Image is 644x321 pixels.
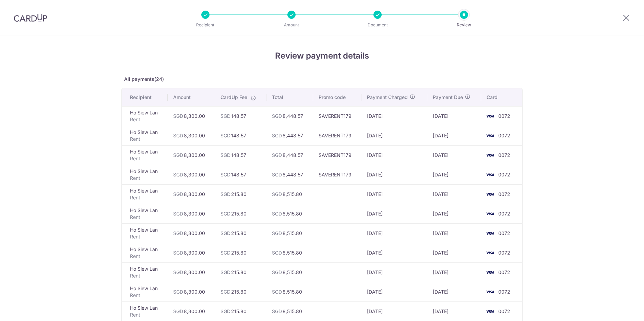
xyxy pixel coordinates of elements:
[130,194,162,201] p: Rent
[220,308,230,314] span: SGD
[168,262,215,282] td: 8,300.00
[272,113,282,119] span: SGD
[168,223,215,243] td: 8,300.00
[361,106,427,126] td: [DATE]
[130,272,162,279] p: Rent
[483,307,497,316] img: <span class="translation_missing" title="translation missing: en.account_steps.new_confirm_form.b...
[427,243,481,262] td: [DATE]
[272,289,282,295] span: SGD
[130,175,162,182] p: Rent
[215,282,266,301] td: 215.80
[498,269,510,275] span: 0072
[352,22,403,28] p: Document
[498,289,510,295] span: 0072
[498,308,510,314] span: 0072
[266,223,313,243] td: 8,515.80
[220,133,230,138] span: SGD
[215,223,266,243] td: 215.80
[272,308,282,314] span: SGD
[173,230,183,236] span: SGD
[427,145,481,165] td: [DATE]
[483,210,497,218] img: <span class="translation_missing" title="translation missing: en.account_steps.new_confirm_form.b...
[498,172,510,177] span: 0072
[272,133,282,138] span: SGD
[483,249,497,257] img: <span class="translation_missing" title="translation missing: en.account_steps.new_confirm_form.b...
[483,229,497,237] img: <span class="translation_missing" title="translation missing: en.account_steps.new_confirm_form.b...
[427,301,481,321] td: [DATE]
[266,22,317,28] p: Amount
[483,190,497,198] img: <span class="translation_missing" title="translation missing: en.account_steps.new_confirm_form.b...
[130,233,162,240] p: Rent
[173,152,183,158] span: SGD
[122,301,168,321] td: Ho Siew Lan
[266,106,313,126] td: 8,448.57
[168,88,215,106] th: Amount
[130,253,162,260] p: Rent
[121,76,523,83] p: All payments(24)
[168,301,215,321] td: 8,300.00
[433,94,463,101] span: Payment Due
[122,88,168,106] th: Recipient
[122,282,168,301] td: Ho Siew Lan
[168,204,215,223] td: 8,300.00
[272,269,282,275] span: SGD
[220,94,247,101] span: CardUp Fee
[266,165,313,184] td: 8,448.57
[266,262,313,282] td: 8,515.80
[272,172,282,177] span: SGD
[498,250,510,256] span: 0072
[483,268,497,276] img: <span class="translation_missing" title="translation missing: en.account_steps.new_confirm_form.b...
[122,243,168,262] td: Ho Siew Lan
[220,250,230,256] span: SGD
[122,145,168,165] td: Ho Siew Lan
[220,211,230,217] span: SGD
[215,106,266,126] td: 148.57
[427,165,481,184] td: [DATE]
[168,165,215,184] td: 8,300.00
[272,230,282,236] span: SGD
[600,300,637,318] iframe: Opens a widget where you can find more information
[361,165,427,184] td: [DATE]
[272,211,282,217] span: SGD
[130,155,162,162] p: Rent
[313,145,361,165] td: SAVERENT179
[498,230,510,236] span: 0072
[361,282,427,301] td: [DATE]
[173,133,183,138] span: SGD
[220,230,230,236] span: SGD
[266,282,313,301] td: 8,515.80
[14,14,47,22] img: CardUp
[483,288,497,296] img: <span class="translation_missing" title="translation missing: en.account_steps.new_confirm_form.b...
[215,204,266,223] td: 215.80
[361,184,427,204] td: [DATE]
[215,262,266,282] td: 215.80
[266,88,313,106] th: Total
[361,243,427,262] td: [DATE]
[173,211,183,217] span: SGD
[498,152,510,158] span: 0072
[173,172,183,177] span: SGD
[313,106,361,126] td: SAVERENT179
[173,269,183,275] span: SGD
[215,301,266,321] td: 215.80
[361,223,427,243] td: [DATE]
[361,126,427,145] td: [DATE]
[483,112,497,120] img: <span class="translation_missing" title="translation missing: en.account_steps.new_confirm_form.b...
[215,126,266,145] td: 148.57
[427,126,481,145] td: [DATE]
[168,106,215,126] td: 8,300.00
[427,262,481,282] td: [DATE]
[361,204,427,223] td: [DATE]
[266,243,313,262] td: 8,515.80
[481,88,522,106] th: Card
[439,22,489,28] p: Review
[130,214,162,221] p: Rent
[361,301,427,321] td: [DATE]
[427,184,481,204] td: [DATE]
[220,172,230,177] span: SGD
[173,289,183,295] span: SGD
[272,152,282,158] span: SGD
[180,22,231,28] p: Recipient
[427,106,481,126] td: [DATE]
[266,204,313,223] td: 8,515.80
